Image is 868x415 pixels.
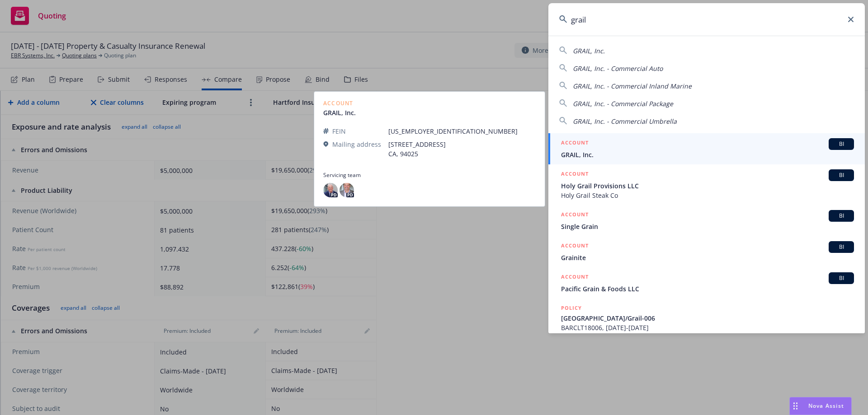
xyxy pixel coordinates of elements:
h5: ACCOUNT [561,272,589,283]
a: POLICY[GEOGRAPHIC_DATA]/Grail-006BARCLT18006, [DATE]-[DATE] [548,298,865,337]
div: Drag to move [790,397,801,415]
a: ACCOUNTBIHoly Grail Provisions LLCHoly Grail Steak Co [548,164,865,205]
span: Grainite [561,253,854,262]
h5: ACCOUNT [561,210,589,221]
a: ACCOUNTBIPacific Grain & Foods LLC [548,267,865,298]
a: ACCOUNTBIGrainite [548,236,865,267]
span: Single Grain [561,222,854,231]
span: BI [832,274,850,282]
span: BI [832,212,850,220]
span: GRAIL, Inc. - Commercial Inland Marine [573,82,692,90]
span: BI [832,140,850,148]
span: BI [832,243,850,251]
button: Nova Assist [789,397,852,415]
span: Holy Grail Provisions LLC [561,181,854,191]
span: BI [832,171,850,179]
a: ACCOUNTBISingle Grain [548,205,865,236]
span: Pacific Grain & Foods LLC [561,284,854,294]
h5: ACCOUNT [561,241,589,252]
span: GRAIL, Inc. - Commercial Package [573,99,673,108]
span: GRAIL, Inc. [573,47,605,55]
span: Nova Assist [808,402,844,410]
span: GRAIL, Inc. - Commercial Auto [573,64,663,73]
h5: ACCOUNT [561,138,589,149]
input: Search... [548,3,865,36]
span: Holy Grail Steak Co [561,191,854,200]
span: GRAIL, Inc. - Commercial Umbrella [573,117,677,126]
span: GRAIL, Inc. [561,150,854,159]
span: BARCLT18006, [DATE]-[DATE] [561,323,854,332]
h5: POLICY [561,303,582,312]
h5: ACCOUNT [561,169,589,180]
a: ACCOUNTBIGRAIL, Inc. [548,133,865,164]
span: [GEOGRAPHIC_DATA]/Grail-006 [561,313,854,323]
